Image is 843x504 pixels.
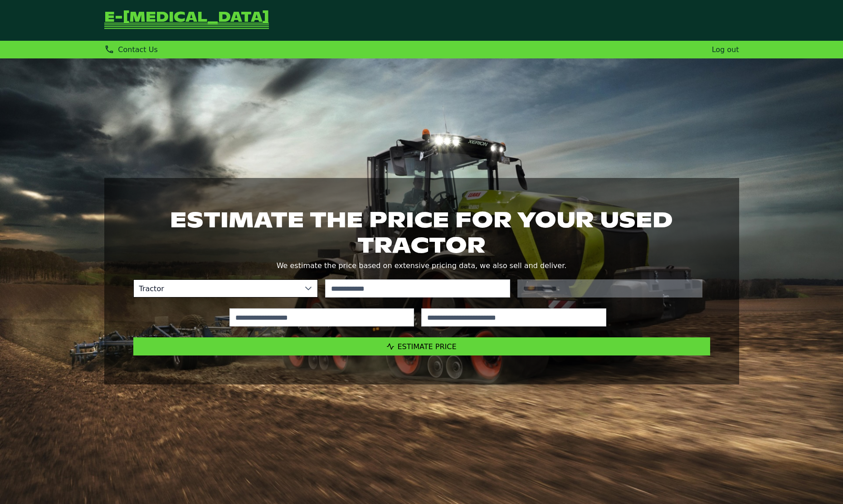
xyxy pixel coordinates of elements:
[133,207,710,258] h1: Estimate the price for your used tractor
[118,45,157,54] span: Contact Us
[712,45,739,54] a: Log out
[398,342,457,351] span: Estimate Price
[134,280,300,297] span: Tractor
[133,259,710,272] p: We estimate the price based on extensive pricing data, we also sell and deliver.
[104,11,269,30] a: Go Back to Homepage
[133,337,710,355] button: Estimate Price
[104,44,158,55] div: Contact Us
